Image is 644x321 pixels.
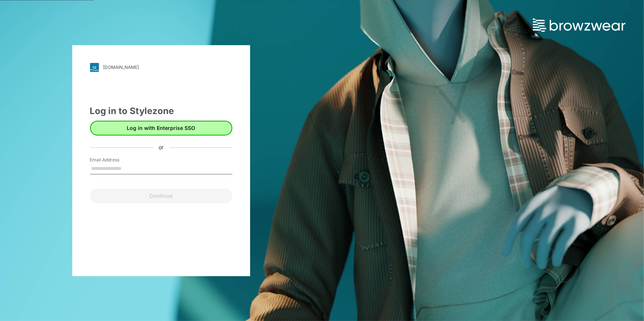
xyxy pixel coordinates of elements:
[153,144,169,151] div: or
[90,63,232,72] a: [DOMAIN_NAME]
[90,63,99,72] img: svg+xml;base64,PHN2ZyB3aWR0aD0iMjgiIGhlaWdodD0iMjgiIHZpZXdCb3g9IjAgMCAyOCAyOCIgZmlsbD0ibm9uZSIgeG...
[103,64,139,70] div: [DOMAIN_NAME]
[533,19,625,32] img: browzwear-logo.73288ffb.svg
[90,121,232,136] button: Log in with Enterprise SSO
[90,104,232,118] div: Log in to Stylezone
[90,157,142,163] label: Email Address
